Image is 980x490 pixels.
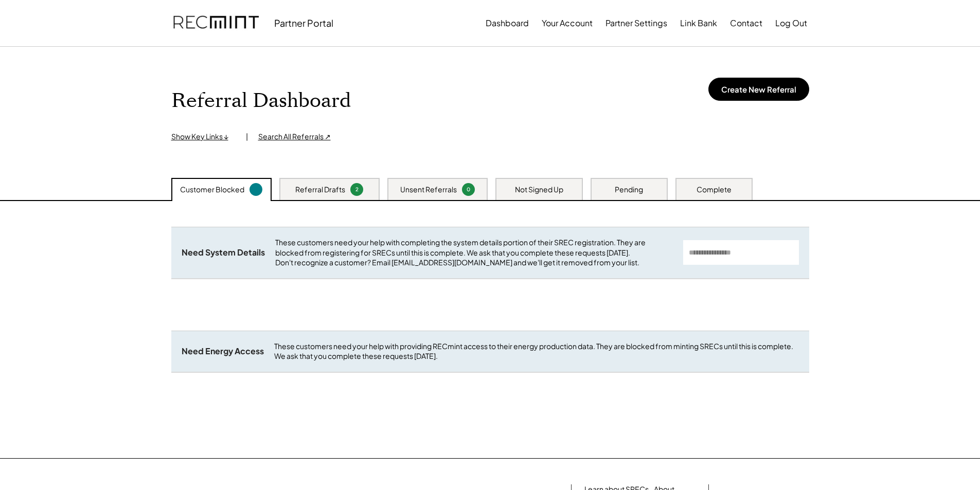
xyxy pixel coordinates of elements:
div: Customer Blocked [180,185,244,195]
div: Need System Details [182,247,265,258]
div: Need Energy Access [182,346,264,357]
div: Not Signed Up [515,185,563,195]
button: Dashboard [486,13,529,33]
div: 2 [352,186,362,193]
div: | [246,132,248,142]
button: Your Account [542,13,593,33]
div: 0 [464,186,473,193]
button: Log Out [775,13,807,33]
div: Partner Portal [274,17,333,29]
div: Search All Referrals ↗ [258,132,331,142]
button: Link Bank [680,13,717,33]
div: These customers need your help with providing RECmint access to their energy production data. The... [274,341,799,361]
button: Create New Referral [708,78,809,101]
button: Contact [730,13,762,33]
button: Partner Settings [605,13,667,33]
div: Unsent Referrals [400,185,457,195]
div: Pending [615,185,643,195]
img: recmint-logotype%403x.png [173,6,259,41]
div: These customers need your help with completing the system details portion of their SREC registrat... [275,238,673,268]
div: Referral Drafts [295,185,345,195]
img: yH5BAEAAAAALAAAAAABAAEAAAIBRAA7 [387,72,443,129]
div: Complete [697,185,732,195]
div: Show Key Links ↓ [171,132,236,142]
h1: Referral Dashboard [171,89,351,113]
